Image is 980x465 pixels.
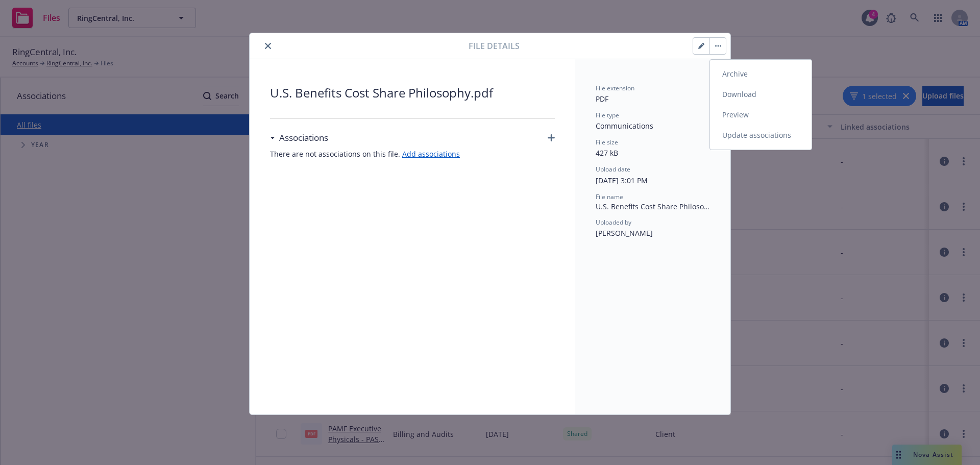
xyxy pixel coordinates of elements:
[596,228,653,238] span: [PERSON_NAME]
[270,149,555,159] span: There are not associations on this file.
[262,40,274,52] button: close
[469,40,520,52] span: File details
[596,84,634,92] span: File extension
[270,84,555,102] span: U.S. Benefits Cost Share Philosophy.pdf
[596,165,630,174] span: Upload date
[596,192,623,201] span: File name
[596,138,618,146] span: File size
[596,148,618,158] span: 427 kB
[279,131,328,144] h3: Associations
[596,94,608,104] span: PDF
[270,131,328,144] div: Associations
[596,176,648,185] span: [DATE] 3:01 PM
[402,149,460,159] a: Add associations
[596,201,710,212] span: U.S. Benefits Cost Share Philosophy.pdf
[596,218,631,227] span: Uploaded by
[596,121,653,131] span: Communications
[596,111,619,119] span: File type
